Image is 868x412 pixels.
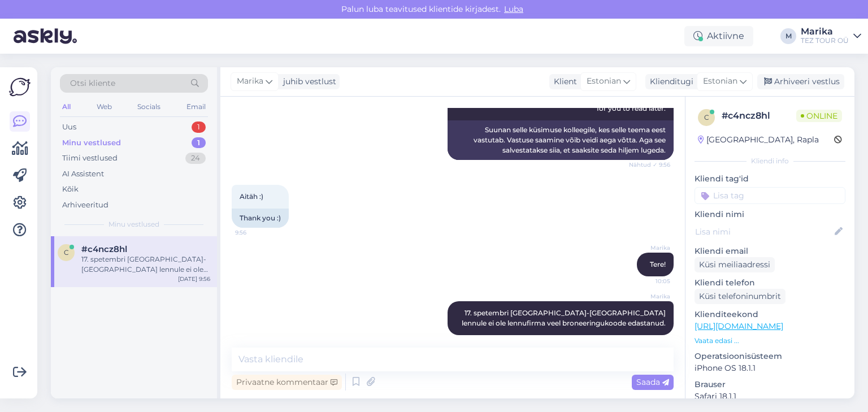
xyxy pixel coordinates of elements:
[178,275,210,283] div: [DATE] 9:56
[94,99,114,114] div: Web
[60,99,73,114] div: All
[237,75,263,88] span: Marika
[695,209,845,220] p: Kliendi nimi
[192,122,206,133] div: 1
[628,244,670,252] span: Marika
[796,110,842,122] span: Online
[645,76,693,88] div: Klienditugi
[695,277,845,289] p: Kliendi telefon
[695,350,845,362] p: Operatsioonisüsteem
[698,134,819,146] div: [GEOGRAPHIC_DATA], Rapla
[695,379,845,391] p: Brauser
[448,120,674,160] div: Suunan selle küsimuse kolleegile, kes selle teema eest vastutab. Vastuse saamine võib veidi aega ...
[135,99,163,114] div: Socials
[240,192,263,201] span: Aitäh :)
[235,228,277,237] span: 9:56
[801,27,861,45] a: MarikaTEZ TOUR OÜ
[232,375,342,390] div: Privaatne kommentaar
[232,209,289,228] div: Thank you :)
[64,248,69,257] span: c
[695,257,775,272] div: Küsi meiliaadressi
[628,292,670,301] span: Marika
[62,137,121,149] div: Minu vestlused
[81,254,210,275] div: 17. spetembri [GEOGRAPHIC_DATA]-[GEOGRAPHIC_DATA] lennule ei ole lennufirma veel broneeringukoode...
[62,184,79,195] div: Kõik
[70,77,115,89] span: Otsi kliente
[279,76,336,88] div: juhib vestlust
[695,336,845,346] p: Vaata edasi ...
[695,156,845,166] div: Kliendi info
[184,99,208,114] div: Email
[549,76,577,88] div: Klient
[722,109,796,123] div: # c4ncz8hl
[628,161,670,169] span: Nähtud ✓ 9:56
[780,28,796,44] div: M
[695,391,845,402] p: Safari 18.1.1
[185,153,206,164] div: 24
[62,122,76,133] div: Uus
[695,245,845,257] p: Kliendi email
[108,219,159,229] span: Minu vestlused
[192,137,206,149] div: 1
[628,336,670,344] span: 10:06
[695,289,785,304] div: Küsi telefoninumbrit
[801,36,849,45] div: TEZ TOUR OÜ
[636,377,669,387] span: Saada
[587,75,621,88] span: Estonian
[684,26,753,46] div: Aktiivne
[704,113,709,122] span: c
[695,225,832,238] input: Lisa nimi
[695,321,783,331] a: [URL][DOMAIN_NAME]
[628,277,670,285] span: 10:05
[62,168,104,180] div: AI Assistent
[650,260,666,268] span: Tere!
[703,75,737,88] span: Estonian
[62,153,118,164] div: Tiimi vestlused
[81,244,127,254] span: #c4ncz8hl
[501,4,527,14] span: Luba
[62,200,108,211] div: Arhiveeritud
[695,309,845,320] p: Klienditeekond
[757,74,844,89] div: Arhiveeri vestlus
[801,27,849,36] div: Marika
[695,173,845,185] p: Kliendi tag'id
[695,362,845,374] p: iPhone OS 18.1.1
[9,76,31,98] img: Askly Logo
[462,309,667,327] span: 17. spetembri [GEOGRAPHIC_DATA]-[GEOGRAPHIC_DATA] lennule ei ole lennufirma veel broneeringukoode...
[695,187,845,204] input: Lisa tag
